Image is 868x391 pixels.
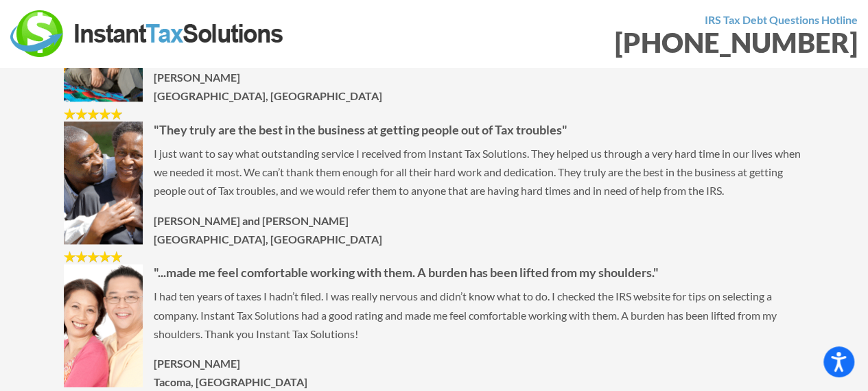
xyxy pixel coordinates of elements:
strong: [PERSON_NAME] [154,357,240,370]
strong: IRS Tax Debt Questions Hotline [705,13,858,26]
strong: [PERSON_NAME] [154,71,240,84]
strong: [PERSON_NAME] and [PERSON_NAME] [154,214,349,227]
img: Stars [64,250,122,263]
div: [PHONE_NUMBER] [445,29,858,56]
strong: [GEOGRAPHIC_DATA], [GEOGRAPHIC_DATA] [154,89,382,102]
h5: "They truly are the best in the business at getting people out of Tax troubles" [64,121,805,139]
p: I had ten years of taxes I hadn’t filed. I was really nervous and didn’t know what to do. I check... [64,287,805,343]
img: Stars [64,107,122,121]
strong: [GEOGRAPHIC_DATA], [GEOGRAPHIC_DATA] [154,233,382,246]
h5: "...made me feel comfortable working with them. A burden has been lifted from my shoulders." [64,264,805,281]
a: Instant Tax Solutions Logo [10,25,285,38]
img: Aaron F. [64,264,143,387]
strong: Tacoma, [GEOGRAPHIC_DATA] [154,375,307,388]
img: Kurtis and Jennifer S. [64,121,143,244]
p: I just want to say what outstanding service I received from Instant Tax Solutions. They helped us... [64,144,805,200]
img: Instant Tax Solutions Logo [10,10,285,57]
